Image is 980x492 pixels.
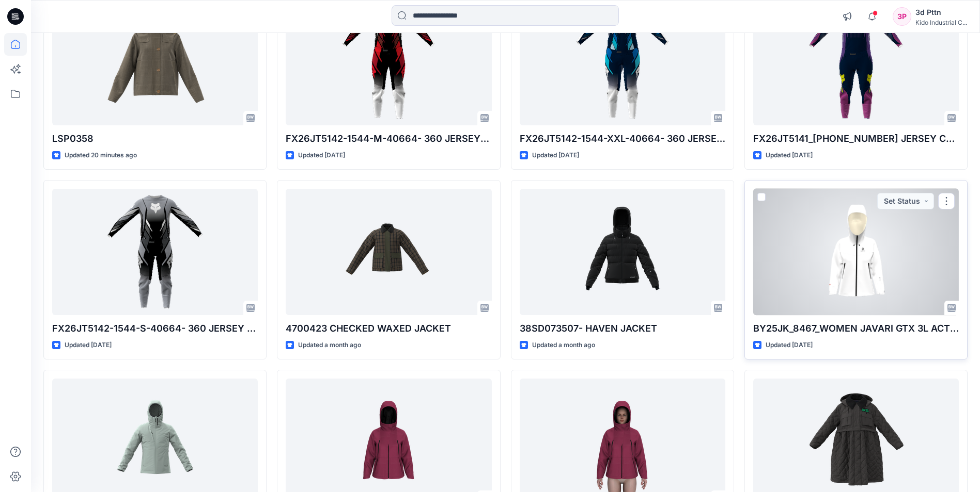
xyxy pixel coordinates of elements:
p: Updated [DATE] [766,340,813,351]
p: 4700423 CHECKED WAXED JACKET [286,321,491,336]
a: FX26JT5142-1544-S-40664- 360 JERSEY CORE GRAPHIC [52,189,258,315]
div: Kido Industrial C... [915,19,967,26]
p: 38SD073507- HAVEN JACKET [520,321,725,336]
p: BY25JK_8467_WOMEN JAVARI GTX 3L ACTIVE SHELL JACKET [753,321,959,336]
a: BY25JK_8467_WOMEN JAVARI GTX 3L ACTIVE SHELL JACKET [753,189,959,315]
p: Updated a month ago [532,340,595,351]
p: Updated [DATE] [766,150,813,161]
p: Updated a month ago [298,340,361,351]
p: FX26JT5141_[PHONE_NUMBER] JERSEY COMMERCIAL-GRAPHIC [753,132,959,146]
p: Updated [DATE] [532,150,579,161]
a: 4700423 CHECKED WAXED JACKET [286,189,491,315]
p: Updated [DATE] [298,150,345,161]
p: Updated [DATE] [65,340,112,351]
p: FX26JT5142-1544-M-40664- 360 JERSEY CORE GRAPHIC [286,132,491,146]
p: FX26JT5142-1544-XXL-40664- 360 JERSEY CORE GRAPHIC [520,132,725,146]
p: Updated 20 minutes ago [65,150,137,161]
div: 3d Pttn [915,6,967,19]
a: 38SD073507- HAVEN JACKET [520,189,725,315]
div: 3P [893,7,911,26]
p: FX26JT5142-1544-S-40664- 360 JERSEY CORE GRAPHIC [52,321,258,336]
p: LSP0358 [52,132,258,146]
